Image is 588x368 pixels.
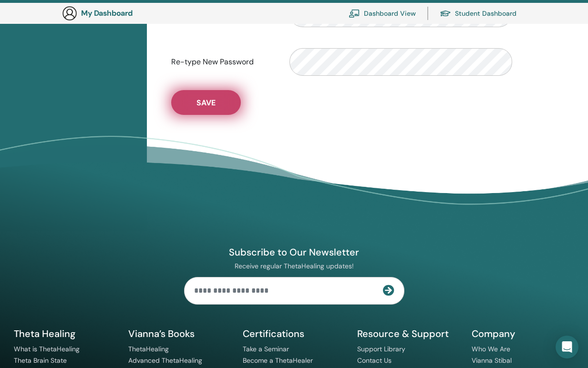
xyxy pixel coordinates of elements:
[62,6,77,21] img: generic-user-icon.jpg
[472,345,510,353] a: Who We Are
[472,327,575,340] h5: Company
[357,345,405,353] a: Support Library
[14,356,67,365] a: Theta Brain State
[357,327,460,340] h5: Resource & Support
[349,3,416,24] a: Dashboard View
[81,9,176,18] h3: My Dashboard
[171,90,241,115] button: Save
[128,327,231,340] h5: Vianna’s Books
[164,53,282,71] label: Re-type New Password
[14,327,117,340] h5: Theta Healing
[357,356,392,365] a: Contact Us
[128,345,169,353] a: ThetaHealing
[184,262,404,270] p: Receive regular ThetaHealing updates!
[243,356,313,365] a: Become a ThetaHealer
[243,327,346,340] h5: Certifications
[472,356,512,365] a: Vianna Stibal
[128,356,202,365] a: Advanced ThetaHealing
[440,3,516,24] a: Student Dashboard
[184,246,404,258] h4: Subscribe to Our Newsletter
[349,9,360,18] img: chalkboard-teacher.svg
[556,336,578,358] div: Open Intercom Messenger
[14,345,80,353] a: What is ThetaHealing
[440,10,451,18] img: graduation-cap.svg
[243,345,289,353] a: Take a Seminar
[196,98,216,108] span: Save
